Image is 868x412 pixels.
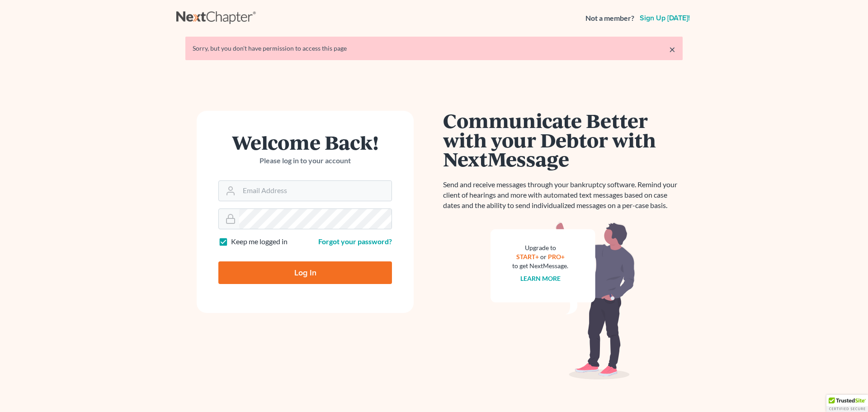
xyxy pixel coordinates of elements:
div: TrustedSite Certified [826,395,868,412]
p: Please log in to your account [218,156,392,166]
a: PRO+ [548,253,565,260]
p: Send and receive messages through your bankruptcy software. Remind your client of hearings and mo... [443,180,683,211]
h1: Communicate Better with your Debtor with NextMessage [443,111,683,169]
a: Sign up [DATE]! [638,14,692,22]
input: Log In [218,261,392,284]
div: Sorry, but you don't have permission to access this page [193,44,675,53]
a: × [669,44,675,55]
img: nextmessage_bg-59042aed3d76b12b5cd301f8e5b87938c9018125f34e5fa2b7a6b67550977c72.svg [491,222,635,380]
span: or [540,253,547,260]
label: Keep me logged in [231,237,288,247]
a: START+ [516,253,539,260]
input: Email Address [239,181,392,201]
a: Forgot your password? [318,237,392,246]
div: Upgrade to [512,243,568,252]
a: Learn more [520,275,561,282]
strong: Not a member? [585,13,634,24]
h1: Welcome Back! [218,133,392,152]
div: to get NextMessage. [512,261,568,270]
